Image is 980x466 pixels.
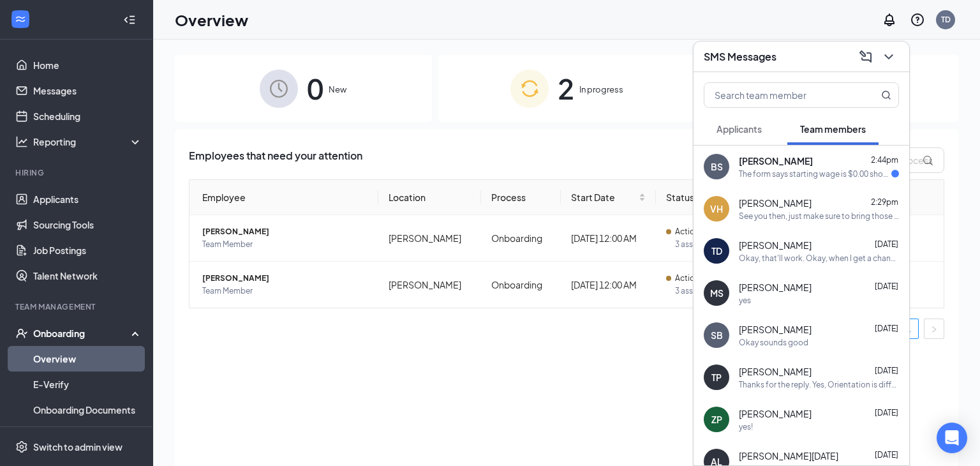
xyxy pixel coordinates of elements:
[189,180,378,215] th: Employee
[329,83,346,96] span: New
[858,49,873,64] svg: ComposeMessage
[739,253,899,264] div: Okay, that'll work. Okay, when I get a chance [DATE], I will look at it and set it up
[739,421,753,432] div: yes!
[481,215,560,262] td: Onboarding
[711,244,722,257] div: TD
[33,52,142,78] a: Home
[571,190,637,204] span: Start Date
[704,83,856,107] input: Search team member
[739,211,899,222] div: See you then, just make sure to bring those documents needed.
[378,262,482,308] td: [PERSON_NAME]
[937,423,967,453] div: Open Intercom Messenger
[710,287,724,299] div: MS
[33,186,142,212] a: Applicants
[875,450,898,460] span: [DATE]
[378,180,482,215] th: Location
[33,372,142,397] a: E-Verify
[941,14,951,25] div: TD
[33,135,143,148] div: Reporting
[666,190,735,204] span: Status
[189,147,362,173] span: Employees that need your attention
[881,90,891,100] svg: MagnifyingGlass
[739,154,813,167] span: [PERSON_NAME]
[856,47,876,67] button: ComposeMessage
[378,215,482,262] td: [PERSON_NAME]
[675,272,734,285] span: Action Required
[14,13,27,26] svg: WorkstreamLogo
[202,272,368,285] span: [PERSON_NAME]
[33,423,142,448] a: Activity log
[33,78,142,103] a: Messages
[924,319,944,339] li: Next Page
[202,225,368,238] span: [PERSON_NAME]
[15,135,28,148] svg: Analysis
[15,440,28,453] svg: Settings
[739,323,812,336] span: [PERSON_NAME]
[307,66,323,110] span: 0
[739,365,812,378] span: [PERSON_NAME]
[739,197,812,209] span: [PERSON_NAME]
[33,103,142,129] a: Scheduling
[882,12,897,27] svg: Notifications
[739,379,899,390] div: Thanks for the reply. Yes, Orientation is different than training. You previously confirmed that ...
[675,238,745,251] span: 3 assigned tasks
[739,337,808,348] div: Okay sounds good
[739,449,838,462] span: [PERSON_NAME][DATE]
[33,397,142,423] a: Onboarding Documents
[656,180,755,215] th: Status
[875,366,898,375] span: [DATE]
[579,83,623,96] span: In progress
[716,123,762,135] span: Applicants
[739,169,891,179] div: The form says starting wage is $0.00 should I change it?
[711,329,723,342] div: SB
[875,408,898,417] span: [DATE]
[924,319,944,339] button: right
[33,263,142,289] a: Talent Network
[875,324,898,333] span: [DATE]
[15,167,140,178] div: Hiring
[871,155,898,165] span: 2:44pm
[558,66,574,110] span: 2
[711,160,723,173] div: BS
[561,180,657,215] th: Start Date
[33,440,122,453] div: Switch to admin view
[875,282,898,291] span: [DATE]
[871,197,898,207] span: 2:29pm
[800,123,866,135] span: Team members
[571,231,646,245] div: [DATE] 12:00 AM
[711,413,722,426] div: ZP
[739,407,812,420] span: [PERSON_NAME]
[571,278,646,292] div: [DATE] 12:00 AM
[879,47,899,67] button: ChevronDown
[33,346,142,372] a: Overview
[710,202,723,215] div: VH
[875,239,898,249] span: [DATE]
[739,295,751,306] div: yes
[33,237,142,263] a: Job Postings
[881,49,896,64] svg: ChevronDown
[910,12,925,27] svg: QuestionInfo
[739,281,812,294] span: [PERSON_NAME]
[704,50,776,64] h3: SMS Messages
[202,238,368,251] span: Team Member
[33,212,142,237] a: Sourcing Tools
[739,239,812,252] span: [PERSON_NAME]
[15,327,28,340] svg: UserCheck
[675,225,734,238] span: Action Required
[711,371,722,384] div: TP
[481,180,560,215] th: Process
[481,262,560,308] td: Onboarding
[33,327,131,340] div: Onboarding
[675,285,745,297] span: 3 assigned tasks
[930,326,938,333] span: right
[202,285,368,297] span: Team Member
[15,301,140,312] div: Team Management
[175,9,248,31] h1: Overview
[123,13,136,26] svg: Collapse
